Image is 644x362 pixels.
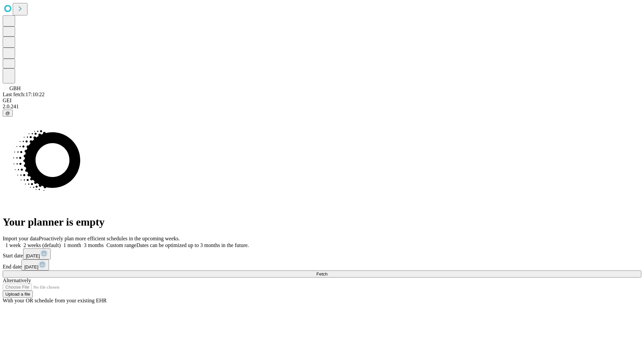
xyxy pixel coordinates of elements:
[106,242,136,248] span: Custom range
[3,110,13,117] button: @
[21,259,49,270] button: [DATE]
[3,298,107,303] span: With your OR schedule from your existing EHR
[23,248,51,259] button: [DATE]
[3,270,641,278] button: Fetch
[5,111,10,116] span: @
[24,264,38,269] span: [DATE]
[63,242,81,248] span: 1 month
[3,291,33,298] button: Upload a file
[3,104,641,110] div: 2.0.241
[137,242,249,248] span: Dates can be optimized up to 3 months in the future.
[84,242,104,248] span: 3 months
[3,216,641,228] h1: Your planner is empty
[3,92,45,97] span: Last fetch: 17:10:22
[3,236,39,241] span: Import your data
[3,248,641,259] div: Start date
[316,271,327,277] span: Fetch
[23,242,61,248] span: 2 weeks (default)
[26,253,40,258] span: [DATE]
[39,236,180,241] span: Proactively plan more efficient schedules in the upcoming weeks.
[3,259,641,270] div: End date
[3,98,641,104] div: GEI
[9,85,21,91] span: GBH
[3,278,31,283] span: Alternatively
[5,242,21,248] span: 1 week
